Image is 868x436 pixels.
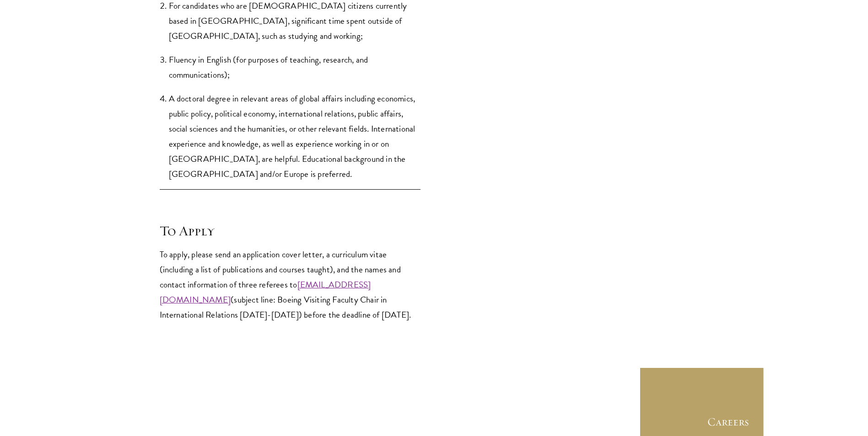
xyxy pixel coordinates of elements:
h4: To Apply [160,222,421,240]
li: A doctoral degree in relevant areas of global affairs including economics, public policy, politic... [169,91,421,181]
a: [EMAIL_ADDRESS][DOMAIN_NAME] [160,278,371,306]
p: To apply, please send an application cover letter, a curriculum vitae (including a list of public... [160,247,421,322]
li: Fluency in English (for purposes of teaching, research, and communications); [169,52,421,82]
